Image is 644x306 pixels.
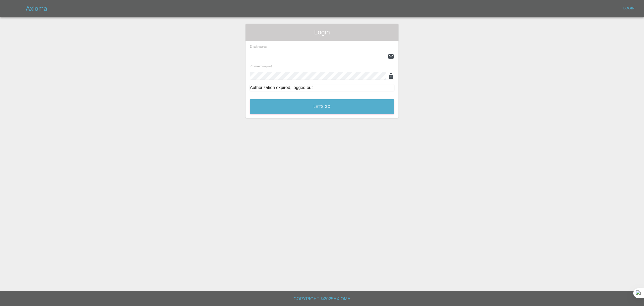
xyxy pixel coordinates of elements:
span: Email [250,45,267,48]
small: (required) [262,65,272,68]
small: (required) [257,46,267,48]
button: Let's Go [250,99,394,114]
div: Authorization expired, logged out [250,84,394,91]
h5: Axioma [26,4,47,13]
a: Login [620,4,638,13]
h6: Copyright © 2025 Axioma [4,295,640,303]
span: Password [250,65,272,68]
span: Login [250,28,394,37]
